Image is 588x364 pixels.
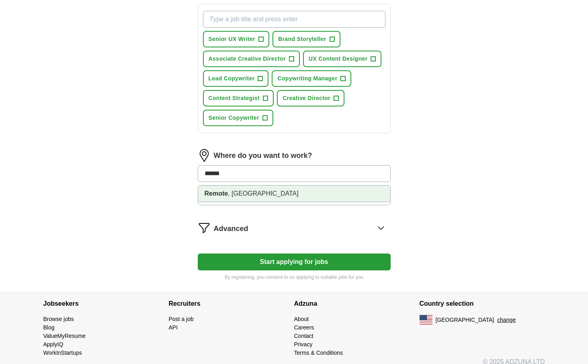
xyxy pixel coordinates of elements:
label: Where do you want to work? [214,150,312,161]
img: filter [198,221,211,234]
button: change [497,316,516,324]
button: Start applying for jobs [198,254,391,270]
span: Brand Storyteller [278,35,326,43]
img: location.png [198,149,211,162]
button: Senior Copywriter [203,110,274,126]
a: ApplyIQ [43,341,64,348]
button: Content Strategist [203,90,274,106]
button: Copywriting Manager [272,70,351,87]
span: [GEOGRAPHIC_DATA] [436,316,494,324]
button: Creative Director [277,90,344,106]
a: Blog [43,324,55,331]
button: Senior UX Writer [203,31,270,47]
a: About [294,316,309,322]
span: Associate Creative Director [209,55,286,63]
span: Creative Director [283,94,330,102]
span: Senior Copywriter [209,114,260,122]
button: Brand Storyteller [272,31,340,47]
a: API [169,324,178,331]
button: Lead Copywriter [203,70,269,87]
img: US flag [420,315,432,325]
li: , [GEOGRAPHIC_DATA] [198,186,390,202]
input: Type a job title and press enter [203,11,385,28]
a: Post a job [169,316,194,322]
button: Associate Creative Director [203,51,300,67]
a: Terms & Conditions [294,350,343,356]
a: Privacy [294,341,313,348]
span: Senior UX Writer [209,35,256,43]
a: WorkInStartups [43,350,82,356]
button: UX Content Designer [303,51,382,67]
a: Careers [294,324,314,331]
span: Copywriting Manager [277,74,337,83]
a: Contact [294,333,313,339]
a: Browse jobs [43,316,74,322]
a: ValueMyResume [43,333,86,339]
h4: Country selection [420,292,545,315]
span: Lead Copywriter [209,74,255,83]
p: By registering, you consent to us applying to suitable jobs for you [198,274,391,281]
span: Content Strategist [209,94,260,102]
span: Advanced [214,223,248,234]
span: UX Content Designer [309,55,368,63]
strong: Remote [205,190,228,197]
